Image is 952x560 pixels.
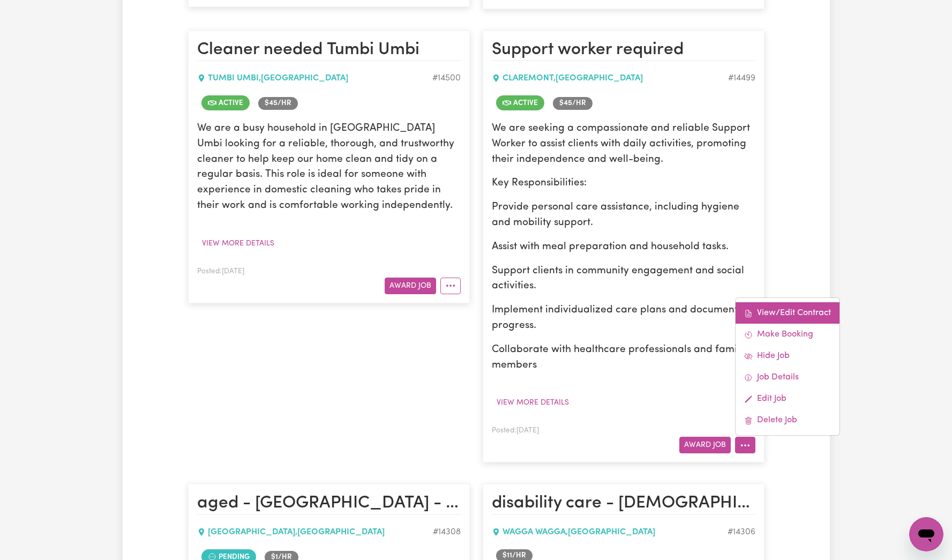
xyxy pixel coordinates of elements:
h2: Support worker required [492,40,755,61]
a: Edit Job [736,388,839,409]
a: Hide Job [736,345,839,367]
h2: Cleaner needed Tumbi Umbi [197,40,461,61]
span: Posted: [DATE] [492,427,539,434]
div: CLAREMONT , [GEOGRAPHIC_DATA] [492,72,728,85]
span: Posted: [DATE] [197,268,244,275]
div: Job ID #14308 [433,526,461,539]
button: More options [735,437,755,453]
p: Key Responsibilities: [492,176,755,191]
button: More options [440,278,461,294]
a: Make Booking [736,324,839,345]
a: Delete Job [736,409,839,431]
p: Provide personal care assistance, including hygiene and mobility support. [492,200,755,231]
span: Job is active [496,95,544,110]
h2: disability care - male - wagga [492,493,755,514]
span: Job rate per hour [258,97,298,110]
button: Award Job [679,437,731,453]
div: Job ID #14306 [728,526,755,539]
a: Job Details [736,367,839,388]
span: Job is active [201,95,250,110]
p: Collaborate with healthcare professionals and family members [492,342,755,374]
p: Support clients in community engagement and social activities. [492,264,755,295]
h2: aged - sydney - male [197,493,461,514]
p: We are a busy household in [GEOGRAPHIC_DATA] Umbi looking for a reliable, thorough, and trustwort... [197,121,461,214]
a: View/Edit Contract [736,302,839,324]
p: We are seeking a compassionate and reliable Support Worker to assist clients with daily activitie... [492,121,755,167]
button: View more details [197,235,279,252]
div: Job ID #14500 [432,72,461,85]
div: Job ID #14499 [728,72,755,85]
span: Job rate per hour [553,97,593,110]
div: More options [735,297,840,436]
p: Assist with meal preparation and household tasks. [492,240,755,255]
p: Implement individualized care plans and document progress. [492,303,755,334]
button: View more details [492,394,574,411]
div: [GEOGRAPHIC_DATA] , [GEOGRAPHIC_DATA] [197,526,433,539]
iframe: Button to launch messaging window [909,517,943,551]
div: WAGGA WAGGA , [GEOGRAPHIC_DATA] [492,526,728,539]
button: Award Job [385,278,436,294]
div: TUMBI UMBI , [GEOGRAPHIC_DATA] [197,72,432,85]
